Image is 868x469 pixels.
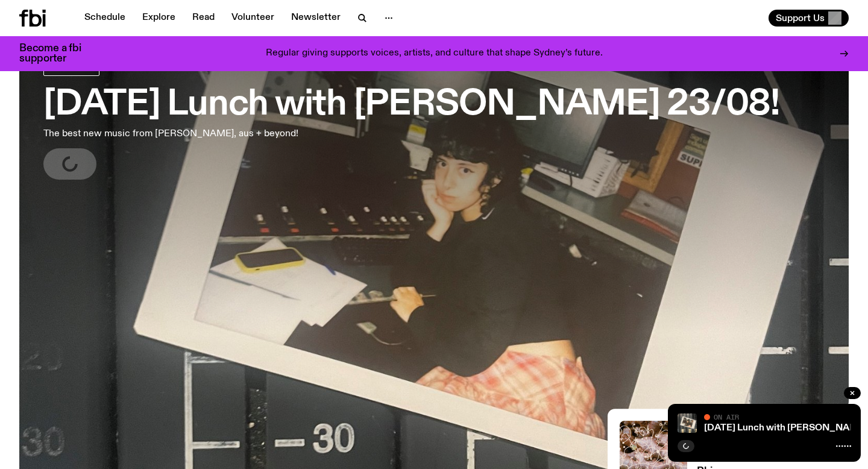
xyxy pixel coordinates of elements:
[43,127,352,141] p: The best new music from [PERSON_NAME], aus + beyond!
[266,48,603,59] p: Regular giving supports voices, artists, and culture that shape Sydney’s future.
[77,10,133,27] a: Schedule
[224,10,281,27] a: Volunteer
[769,10,849,27] button: Support Us
[678,414,697,433] img: A polaroid of Ella Avni in the studio on top of the mixer which is also located in the studio.
[185,10,222,27] a: Read
[43,60,779,180] a: [DATE] Lunch with [PERSON_NAME] 23/08!The best new music from [PERSON_NAME], aus + beyond!
[714,413,739,421] span: On Air
[776,13,825,24] span: Support Us
[19,43,96,64] h3: Become a fbi supporter
[284,10,348,27] a: Newsletter
[43,88,779,122] h3: [DATE] Lunch with [PERSON_NAME] 23/08!
[135,10,183,27] a: Explore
